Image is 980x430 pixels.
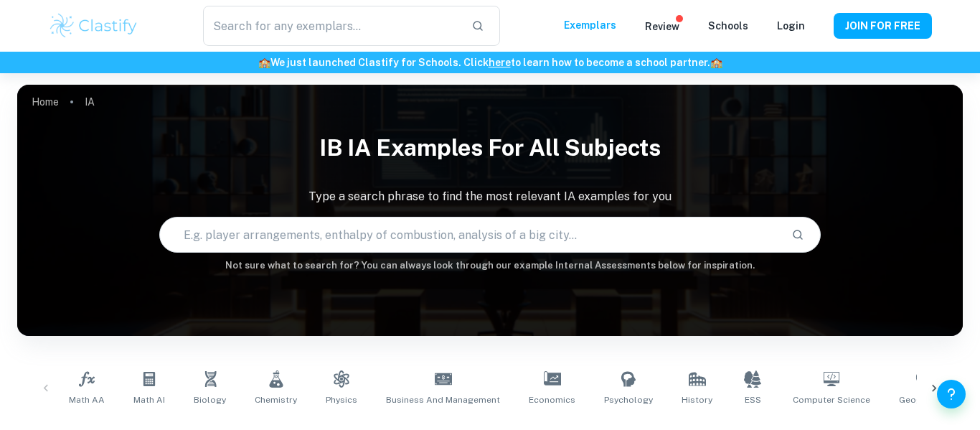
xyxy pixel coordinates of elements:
p: Type a search phrase to find the most relevant IA examples for you [17,188,963,205]
input: E.g. player arrangements, enthalpy of combustion, analysis of a big city... [160,215,781,255]
a: here [489,57,511,68]
h6: We just launched Clastify for Schools. Click to learn how to become a school partner. [3,55,977,70]
span: Computer Science [793,393,870,406]
p: Review [645,19,679,34]
p: Exemplars [564,17,616,33]
a: Home [32,92,59,112]
h6: Not sure what to search for? You can always look through our example Internal Assessments below f... [17,258,963,273]
span: Physics [326,393,357,406]
span: Math AI [133,393,165,406]
p: IA [85,94,95,110]
button: Help and Feedback [937,380,966,408]
input: Search for any exemplars... [203,6,460,46]
a: Schools [708,20,748,32]
span: Business and Management [386,393,500,406]
span: Psychology [604,393,653,406]
span: History [682,393,712,406]
span: Chemistry [255,393,297,406]
button: JOIN FOR FREE [834,13,932,39]
a: Login [777,20,805,32]
span: ESS [745,393,761,406]
span: 🏫 [710,57,722,68]
h1: IB IA examples for all subjects [17,125,963,171]
span: 🏫 [258,57,270,68]
span: Economics [529,393,575,406]
button: Search [786,223,810,247]
span: Geography [899,393,946,406]
span: Biology [194,393,226,406]
img: Clastify logo [48,11,139,40]
span: Math AA [69,393,105,406]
